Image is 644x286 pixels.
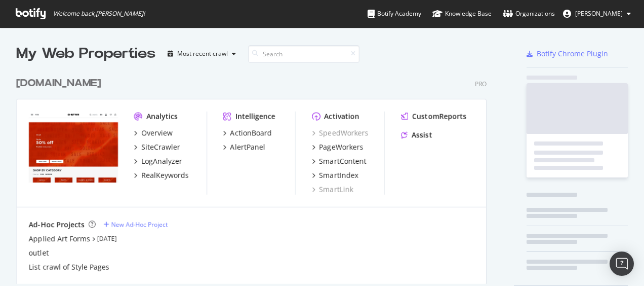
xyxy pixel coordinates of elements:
a: LogAnalyzer [134,156,182,166]
div: Knowledge Base [432,9,492,19]
div: Analytics [146,112,178,122]
div: AlertPanel [230,142,265,152]
div: grid [16,64,495,284]
div: Ad-Hoc Projects [29,220,85,230]
span: Welcome back, [PERSON_NAME] ! [53,10,145,18]
div: SmartContent [319,156,366,166]
div: Open Intercom Messenger [610,252,634,276]
div: Organizations [503,9,555,19]
a: SmartContent [312,156,366,166]
a: Applied Art Forms [29,234,90,244]
div: Pro [475,80,487,88]
div: Overview [141,128,173,138]
div: SiteCrawler [141,142,180,152]
span: Alexa Kiradzhibashyan [575,9,623,18]
a: Assist [401,130,432,140]
div: [DOMAIN_NAME] [16,76,101,91]
a: outlet [29,248,49,258]
button: [PERSON_NAME] [555,6,639,22]
div: Assist [412,130,432,140]
a: [DATE] [97,234,117,243]
a: SmartLink [312,185,353,195]
a: New Ad-Hoc Project [104,220,168,229]
div: PageWorkers [319,142,363,152]
div: RealKeywords [141,170,189,181]
a: AlertPanel [223,142,265,152]
a: ActionBoard [223,128,272,138]
input: Search [248,45,359,63]
div: Botify Academy [368,9,421,19]
div: Activation [324,112,359,122]
a: Botify Chrome Plugin [527,49,608,59]
a: SiteCrawler [134,142,180,152]
div: Most recent crawl [177,51,228,57]
div: New Ad-Hoc Project [111,220,168,229]
a: Overview [134,128,173,138]
a: List crawl of Style Pages [29,262,109,272]
a: RealKeywords [134,170,189,181]
div: ActionBoard [230,128,272,138]
a: [DOMAIN_NAME] [16,76,105,91]
div: CustomReports [412,112,466,122]
a: SmartIndex [312,170,358,181]
a: PageWorkers [312,142,363,152]
img: www.g-star.com [29,112,118,183]
div: Botify Chrome Plugin [537,49,608,59]
div: LogAnalyzer [141,156,182,166]
div: My Web Properties [16,44,155,64]
div: Intelligence [235,112,275,122]
a: SpeedWorkers [312,128,368,138]
button: Most recent crawl [164,46,240,62]
div: SmartIndex [319,170,358,181]
a: CustomReports [401,112,466,122]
